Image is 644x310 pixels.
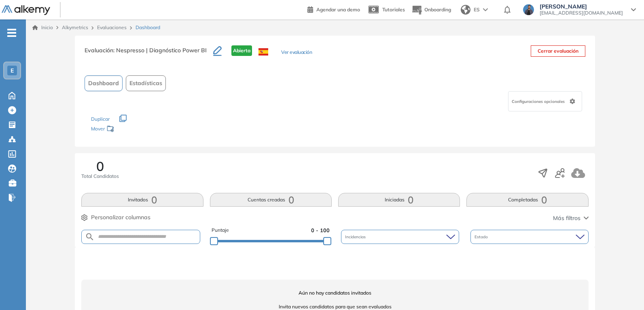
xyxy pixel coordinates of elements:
[91,122,172,137] div: Mover
[212,227,229,234] span: Puntaje
[316,6,360,13] span: Agendar una demo
[466,193,588,207] button: Completadas0
[81,193,203,207] button: Invitados0
[62,24,88,30] span: Alkymetrics
[338,193,460,207] button: Iniciadas0
[382,6,405,13] span: Tutoriales
[311,227,330,234] span: 0 - 100
[126,75,166,91] button: Estadísticas
[531,45,585,57] button: Cerrar evaluación
[85,232,95,242] img: SEARCH_ALT
[113,47,207,54] span: : Nespresso | Diagnóstico Power BI
[81,289,588,297] span: Aún no hay candidatos invitados
[540,10,623,16] span: [EMAIL_ADDRESS][DOMAIN_NAME]
[540,3,623,10] span: [PERSON_NAME]
[341,230,459,244] div: Incidencias
[96,160,104,173] span: 0
[85,45,213,62] h3: Evaluación
[91,213,150,222] span: Personalizar columnas
[81,213,150,222] button: Personalizar columnas
[512,98,566,105] span: Configuraciones opcionales
[474,6,480,13] span: ES
[508,91,582,111] div: Configuraciones opcionales
[411,1,451,19] button: Onboarding
[91,116,110,122] span: Duplicar
[129,79,162,88] span: Estadísticas
[424,6,451,13] span: Onboarding
[483,8,488,11] img: arrow
[258,48,268,56] img: ESP
[475,234,489,240] span: Estado
[81,173,119,180] span: Total Candidatos
[231,45,252,56] span: Abierta
[11,67,14,74] span: E
[85,75,123,91] button: Dashboard
[281,49,312,57] button: Ver evaluación
[136,24,160,31] span: Dashboard
[553,214,589,222] button: Más filtros
[88,79,119,88] span: Dashboard
[97,24,127,30] a: Evaluaciones
[32,24,53,31] a: Inicio
[210,193,332,207] button: Cuentas creadas0
[7,32,16,34] i: -
[470,230,589,244] div: Estado
[307,4,360,14] a: Agendar una demo
[553,214,580,222] span: Más filtros
[2,5,50,15] img: Logo
[461,5,470,15] img: world
[345,234,367,240] span: Incidencias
